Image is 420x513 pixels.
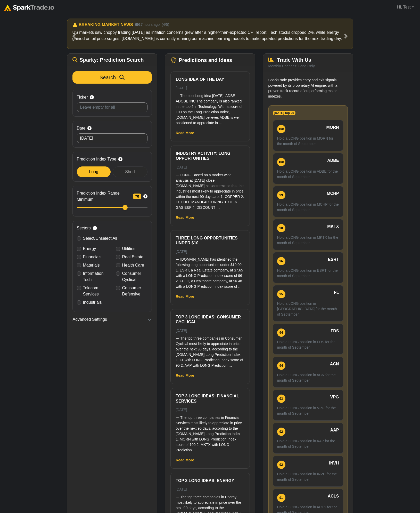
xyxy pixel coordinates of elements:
p: --- The top three companies in Financial Services most likely to appreciate in price over the nex... [176,415,244,453]
a: Hi, Test [395,2,416,12]
div: 94 [277,362,285,370]
small: [DATE] [176,487,187,491]
span: MCHP [327,190,339,197]
a: 95 FL Hold a LONG position in [GEOGRAPHIC_DATA] for the month of September [273,285,343,322]
div: Long [77,166,111,177]
a: 92 AAP Hold a LONG position in AAP for the month of September [273,423,343,454]
small: [DATE] [176,165,187,169]
span: Predictions and Ideas [179,57,232,63]
a: 98 MKTX Hold a LONG position in MKTX for the month of September [273,219,343,250]
h6: Three Long Opportunities Under $10 [176,236,244,245]
div: 92 [277,428,285,436]
span: Trade With Us [277,57,311,63]
label: Telecom Services [83,285,108,297]
h6: Top 3 Long ideas: Consumer Cyclical [176,315,244,324]
span: Long [89,170,98,174]
small: [DATE] [176,86,187,90]
label: Financials [83,254,102,260]
span: Prediction Index Type [77,156,117,162]
label: Industrials [83,299,102,306]
div: 100 [277,125,285,133]
span: Short [125,170,135,174]
p: Hold a LONG position in ESRT for the month of September [277,268,339,279]
span: 70 [133,194,141,199]
div: 91 [277,494,285,502]
a: Long Idea of the Day [DATE] --- The best Long idea [DATE]: ADBE - ADOBE INC The company is also r... [176,77,244,126]
div: 92 [277,461,285,469]
p: --- The top three companies in Consumer Cyclical most likely to appreciate in price over the next... [176,336,244,368]
span: Advanced Settings [73,316,107,323]
label: Consumer Defensive [122,285,147,297]
label: Real Estate [122,254,144,260]
a: Three Long Opportunities Under $10 [DATE] --- [DOMAIN_NAME] has identified the following long opp... [176,236,244,289]
span: Date [77,125,86,131]
span: AAP [330,427,339,433]
a: Top 3 Long ideas: Financial Services [DATE] --- The top three companies in Financial Services mos... [176,394,244,453]
span: MKTX [327,223,339,230]
p: --- [DOMAIN_NAME] has identified the following long opportunities under $10.00: 1. ESRT, a Real E... [176,257,244,289]
span: Sectors [77,225,91,231]
a: Read More [176,458,194,462]
label: Utilities [122,246,136,252]
div: 96 [277,257,285,265]
span: VPG [330,394,339,400]
span: Sparky: Prediction Search [80,57,144,63]
small: Monthly Changes: Long Only [268,64,315,68]
a: 99 MCHP Hold a LONG position in MCHP for the month of September [273,186,343,217]
p: --- The best Long idea [DATE]: ADBE - ADOBE INC The company is also ranked in the top 5 in Techno... [176,93,244,126]
span: ACLS [328,493,339,499]
small: (4/5) [162,22,169,27]
img: sparktrade.png [4,5,54,11]
p: Hold a LONG position in ADBE for the month of September [277,169,339,180]
p: Hold a LONG position in AAP for the month of September [277,438,339,449]
h6: Long Idea of the Day [176,77,244,82]
span: FL [334,290,339,296]
small: [DATE] [176,408,187,412]
label: Health Care [122,262,144,268]
span: FDS [331,328,339,334]
a: Industry Activity: Long Opportunities [DATE] --- LONG: Based on a market-wide analysis at [DATE] ... [176,151,244,210]
div: Short [113,166,147,177]
span: [DATE] top 20 [273,111,295,115]
p: Hold a LONG position in MORN for the month of September [277,136,339,147]
a: Read More [176,373,194,378]
a: 94 FDS Hold a LONG position in FDS for the month of September [273,324,343,355]
label: Consumer Cyclical [122,270,147,283]
span: Ticker [77,94,88,100]
h6: Top 3 Long ideas: Financial Services [176,394,244,403]
a: 93 VPG Hold a LONG position in VPG for the month of September [273,390,343,421]
h6: Top 3 Long ideas: Energy [176,478,244,483]
label: Information Tech [83,270,108,283]
span: Select/Unselect All [83,236,117,241]
a: Read More [176,294,194,299]
span: MORN [326,124,339,131]
div: 98 [277,224,285,232]
small: [DATE] [176,328,187,333]
div: 99 [277,191,285,199]
span: ACN [330,361,339,367]
a: 100 ADBE Hold a LONG position in ADBE for the month of September [273,153,343,184]
div: 95 [277,290,285,298]
div: 93 [277,395,285,403]
p: Hold a LONG position in VPG for the month of September [277,405,339,416]
a: 100 MORN Hold a LONG position in MORN for the month of September [273,120,343,151]
span: ADBE [327,157,339,164]
span: ESRT [328,256,339,263]
a: Top 3 Long ideas: Consumer Cyclical [DATE] --- The top three companies in Consumer Cyclical most ... [176,315,244,368]
a: 94 ACN Hold a LONG position in ACN for the month of September [273,357,343,388]
button: Advanced Settings [72,316,152,323]
h6: ⚠️ BREAKING MARKET NEWS [72,22,133,27]
p: --- LONG: Based on a market-wide analysis at [DATE] close, [DOMAIN_NAME] has determined that the ... [176,172,244,210]
a: Read More [176,215,194,220]
label: Energy [83,246,96,252]
button: Search [72,71,152,84]
p: Hold a LONG position in ACN for the month of September [277,372,339,383]
div: 94 [277,328,285,337]
a: Read More [176,131,194,135]
span: Prediction Index Range Minimum: [77,190,131,203]
span: INVH [329,460,339,466]
small: [DATE] [176,250,187,254]
small: 17 hours ago [135,22,160,27]
h6: Industry Activity: Long Opportunities [176,151,244,161]
p: Hold a LONG position in [GEOGRAPHIC_DATA] for the month of September [277,301,339,317]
